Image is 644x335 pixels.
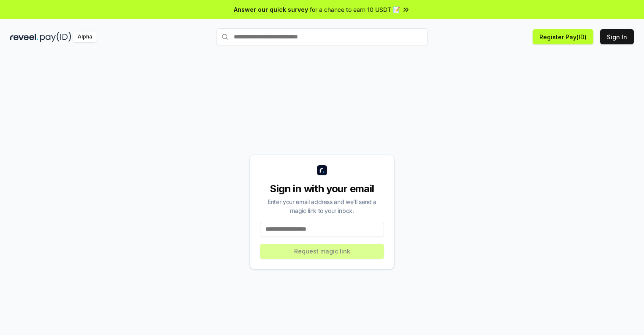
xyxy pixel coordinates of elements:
img: reveel_dark [10,32,38,42]
img: logo_small [317,165,327,175]
span: Answer our quick survey [234,5,308,14]
button: Sign In [600,29,634,44]
div: Alpha [73,32,97,42]
span: for a chance to earn 10 USDT 📝 [310,5,400,14]
button: Register Pay(ID) [533,29,593,44]
img: pay_id [40,32,71,42]
div: Sign in with your email [260,182,384,196]
div: Enter your email address and we’ll send a magic link to your inbox. [260,197,384,215]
